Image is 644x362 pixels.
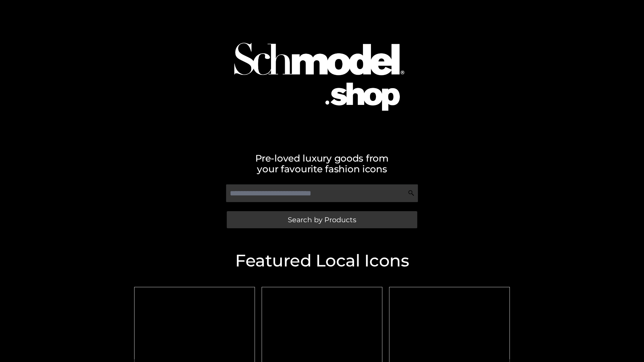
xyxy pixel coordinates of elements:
h2: Pre-loved luxury goods from your favourite fashion icons [131,153,513,174]
img: Search Icon [408,190,415,196]
h2: Featured Local Icons​ [131,252,513,269]
span: Search by Products [288,216,356,223]
a: Search by Products [227,211,417,228]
